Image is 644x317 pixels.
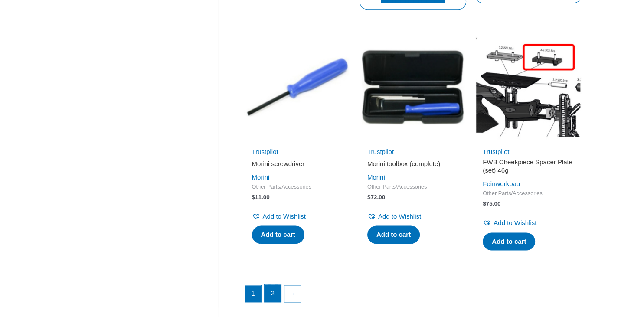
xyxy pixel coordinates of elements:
span: $ [367,194,371,200]
a: Add to cart: “Morini toolbox (complete)” [367,225,420,244]
span: Add to Wishlist [494,219,536,226]
a: Trustpilot [367,148,394,155]
a: FWB Cheekpiece Spacer Plate (set) 46g [483,158,574,178]
a: → [284,285,301,302]
a: Morini screwdriver [252,160,343,171]
a: Add to cart: “Morini screwdriver” [252,225,304,244]
span: Add to Wishlist [263,212,306,220]
span: Other Parts/Accessories [252,183,343,191]
a: Trustpilot [252,148,278,155]
span: Page 1 [245,285,262,302]
img: Morini toolbox (complete) [360,34,466,141]
h2: Morini screwdriver [252,160,343,168]
a: Morini toolbox (complete) [367,160,458,171]
a: Add to Wishlist [252,210,306,222]
a: Add to Wishlist [483,217,536,229]
a: Add to cart: “FWB Cheekpiece Spacer Plate (set) 46g” [483,232,535,251]
a: Trustpilot [483,148,509,155]
span: Other Parts/Accessories [367,183,458,191]
a: Morini [252,173,270,181]
span: $ [483,200,486,207]
a: Feinwerkbau [483,180,520,187]
a: Add to Wishlist [367,210,421,222]
a: Page 2 [265,284,281,302]
span: Add to Wishlist [378,212,421,220]
span: $ [252,194,255,200]
img: FWB Cheekpiece Spacer Plate (set) 46g [475,34,582,141]
img: Morini screwdriver [244,34,351,141]
nav: Product Pagination [244,284,582,307]
span: Other Parts/Accessories [483,190,574,197]
h2: Morini toolbox (complete) [367,160,458,168]
bdi: 75.00 [483,200,500,207]
bdi: 72.00 [367,194,385,200]
a: Morini [367,173,385,181]
bdi: 11.00 [252,194,270,200]
h2: FWB Cheekpiece Spacer Plate (set) 46g [483,158,574,175]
